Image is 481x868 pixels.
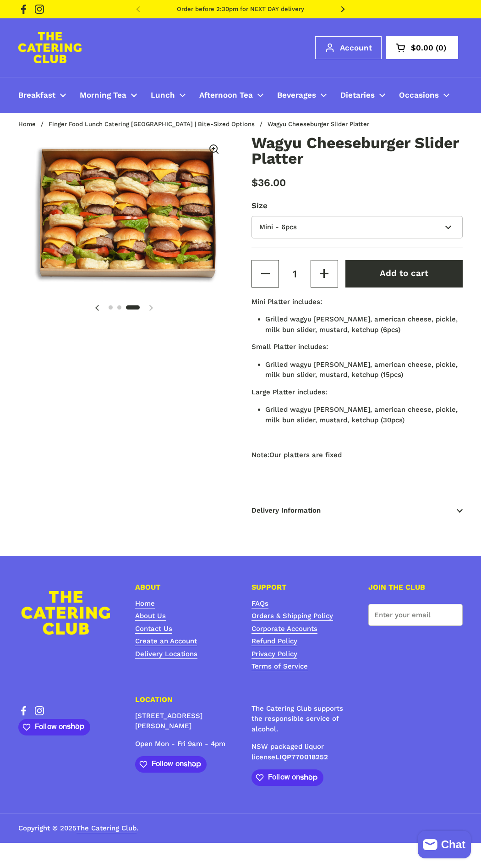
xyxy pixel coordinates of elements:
button: Submit [440,604,463,626]
a: Home [135,599,155,608]
span: Delivery Information [251,497,463,525]
a: Breakfast [11,84,73,106]
span: $36.00 [251,177,286,188]
img: The Catering Club [18,32,82,63]
a: Morning Tea [73,84,144,106]
a: Contact Us [135,625,172,634]
h4: LOCATION [135,696,230,703]
a: Order before 2:30pm for NEXT DAY delivery [177,6,304,12]
p: Open Mon - Fri 9am - 4pm [135,739,230,749]
label: Size [251,200,463,211]
inbox-online-store-chat: Shopify online store chat [415,831,474,861]
h4: SUPPORT [251,584,346,591]
a: Dietaries [333,84,392,106]
a: Finger Food Lunch Catering [GEOGRAPHIC_DATA] | Bite-Sized Options [49,121,255,127]
img: Wagyu Cheeseburger Slider Platter [18,135,230,294]
a: FAQs [251,599,268,608]
span: Lunch [151,90,175,101]
i: Note: [251,451,269,459]
span: $0.00 [411,44,433,52]
button: Increase quantity [311,260,338,287]
p: NSW packaged liquor license [251,741,346,762]
a: About Us [135,612,166,621]
a: Home [18,121,36,127]
a: The Catering Club [77,824,137,833]
a: Create an Account [135,637,197,646]
strong: LIQP770018252 [275,753,328,761]
span: Copyright © 2025 . [18,823,138,834]
span: Our platters are fixed [269,451,342,459]
b: Large Platter includes: [251,388,327,396]
h4: JOIN THE CLUB [368,584,463,591]
span: Afternoon Tea [199,90,253,101]
a: Afternoon Tea [192,84,270,106]
a: Occasions [392,84,456,106]
span: / [41,121,44,127]
span: Occasions [399,90,439,101]
b: Mini Platter includes: [251,298,322,306]
span: Add to cart [380,268,428,278]
button: Add to cart [345,260,463,287]
span: Breakfast [18,90,55,101]
span: 0 [433,44,448,52]
span: Dietaries [340,90,375,101]
p: [STREET_ADDRESS][PERSON_NAME] [135,711,230,731]
a: Privacy Policy [251,650,297,659]
h1: Wagyu Cheeseburger Slider Platter [251,135,463,166]
b: Small Platter includes: [251,343,328,351]
a: Orders & Shipping Policy [251,612,333,621]
span: Wagyu Cheeseburger Slider Platter [268,121,369,127]
li: Grilled wagyu [PERSON_NAME], american cheese, pickle, milk bun slider, mustard, ketchup (30pcs) [265,404,463,425]
nav: breadcrumbs [18,121,378,127]
a: Lunch [144,84,192,106]
input: Enter your email [368,604,463,626]
span: / [260,121,262,127]
a: Corporate Accounts [251,625,317,634]
a: Terms of Service [251,662,308,671]
a: Beverages [270,84,333,106]
a: Refund Policy [251,637,297,646]
p: The Catering Club supports the responsible service of alcohol. [251,703,346,735]
span: Grilled wagyu [PERSON_NAME], american cheese, pickle, milk bun slider, mustard, ketchup (15pcs) [265,360,458,379]
a: Delivery Locations [135,650,197,659]
span: Grilled wagyu [PERSON_NAME], american cheese, pickle, milk bun slider, mustard, ketchup (6pcs) [265,315,458,334]
h4: ABOUT [135,584,230,591]
span: Morning Tea [80,90,126,101]
button: Decrease quantity [251,260,279,287]
a: Account [315,36,382,59]
span: Beverages [277,90,316,101]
